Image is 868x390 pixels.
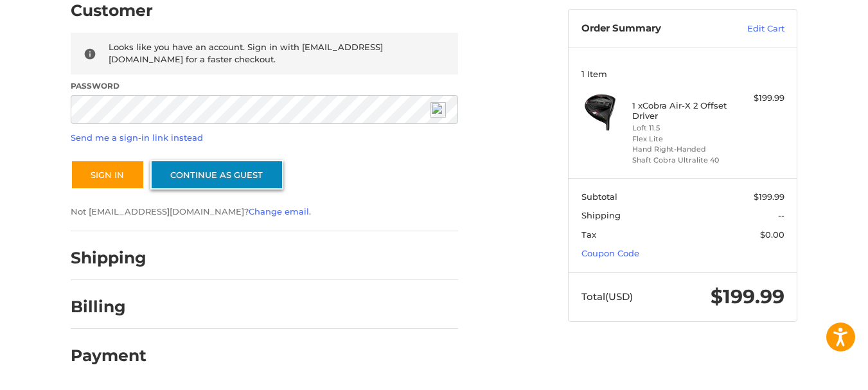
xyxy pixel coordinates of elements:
[71,206,458,218] p: Not [EMAIL_ADDRESS][DOMAIN_NAME]? .
[71,132,203,143] a: Send me a sign-in link instead
[754,191,784,202] span: $199.99
[109,42,383,65] span: Looks like you have an account. Sign in with [EMAIL_ADDRESS][DOMAIN_NAME] for a faster checkout.
[720,22,784,35] a: Edit Cart
[762,355,868,390] iframe: Google Customer Reviews
[71,80,458,92] label: Password
[581,290,633,303] span: Total (USD)
[249,206,309,217] a: Change email
[581,210,621,220] span: Shipping
[71,346,146,366] h2: Payment
[760,229,784,240] span: $0.00
[632,123,731,134] li: Loft 11.5
[581,22,720,35] h3: Order Summary
[71,160,145,190] button: Sign In
[581,191,617,202] span: Subtotal
[632,144,731,155] li: Hand Right-Handed
[71,297,146,317] h2: Billing
[711,285,784,308] span: $199.99
[581,229,596,240] span: Tax
[71,1,153,21] h2: Customer
[581,69,784,79] h3: 1 Item
[581,248,639,258] a: Coupon Code
[778,210,784,220] span: --
[430,102,446,118] img: npw-badge-icon-locked.svg
[71,248,146,268] h2: Shipping
[734,92,784,105] div: $199.99
[150,160,283,190] a: Continue as guest
[632,134,731,145] li: Flex Lite
[632,155,731,166] li: Shaft Cobra Ultralite 40
[632,100,731,121] h4: 1 x Cobra Air-X 2 Offset Driver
